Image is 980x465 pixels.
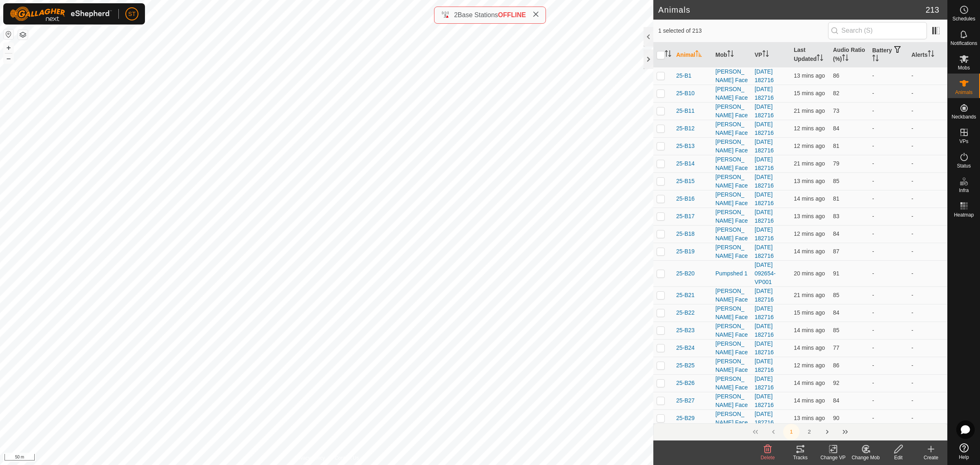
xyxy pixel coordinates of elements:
span: 27 Aug 2025, 5:34 pm [794,143,825,149]
td: - [908,190,947,208]
span: 85 [833,327,840,333]
span: 92 [833,380,840,386]
td: - [908,357,947,374]
span: 83 [833,213,840,219]
a: [DATE] 182716 [755,244,774,259]
span: 25-B14 [676,159,695,168]
span: 25-B10 [676,89,695,98]
img: Gallagher Logo [10,7,112,21]
button: Next Page [819,424,835,440]
div: Edit [882,454,915,461]
div: [PERSON_NAME] Face [715,304,748,322]
th: Animal [673,42,712,67]
a: Privacy Policy [294,454,325,462]
span: 213 [926,4,939,16]
span: 25-B18 [676,230,695,238]
span: 90 [833,415,840,421]
div: [PERSON_NAME] Face [715,120,748,137]
td: - [869,322,908,339]
div: Change VP [817,454,849,461]
a: [DATE] 182716 [755,358,774,373]
td: - [908,374,947,392]
a: Contact Us [335,454,359,462]
span: 25-B23 [676,326,695,335]
span: 25-B22 [676,309,695,317]
th: Alerts [908,42,947,67]
td: - [908,304,947,322]
th: Last Updated [791,42,830,67]
td: - [908,85,947,102]
td: - [869,120,908,137]
span: 27 Aug 2025, 5:31 pm [794,90,825,96]
td: - [869,85,908,102]
td: - [869,286,908,304]
span: 79 [833,160,840,167]
span: 25-B15 [676,177,695,186]
div: Change Mob [849,454,882,461]
a: [DATE] 182716 [755,191,774,206]
span: 27 Aug 2025, 5:34 pm [794,230,825,237]
button: + [4,43,13,53]
span: Heatmap [954,212,974,217]
button: Last Page [837,424,853,440]
p-sorticon: Activate to sort [665,51,671,58]
td: - [908,409,947,427]
div: [PERSON_NAME] Face [715,173,748,190]
div: [PERSON_NAME] Face [715,226,748,243]
a: [DATE] 182716 [755,411,774,426]
span: 91 [833,270,840,277]
span: 2 [454,11,458,18]
a: [DATE] 182716 [755,305,774,320]
div: Pumpshed 1 [715,269,748,278]
span: 81 [833,143,840,149]
span: 84 [833,397,840,404]
button: 2 [801,424,817,440]
span: 27 Aug 2025, 5:32 pm [794,397,825,404]
span: 25-B1 [676,72,691,80]
td: - [869,67,908,85]
span: 25-B24 [676,344,695,352]
span: VPs [959,139,968,144]
td: - [869,374,908,392]
div: [PERSON_NAME] Face [715,392,748,409]
span: 25-B16 [676,194,695,203]
div: [PERSON_NAME] Face [715,340,748,357]
span: Animals [955,90,973,95]
div: [PERSON_NAME] Face [715,138,748,155]
span: 27 Aug 2025, 5:25 pm [794,292,825,298]
a: [DATE] 182716 [755,121,774,136]
span: 27 Aug 2025, 5:34 pm [794,213,825,219]
th: VP [751,42,791,67]
span: 25-B17 [676,212,695,221]
span: Schedules [952,16,975,21]
a: [DATE] 092654-VP001 [755,262,775,285]
td: - [869,339,908,357]
p-sorticon: Activate to sort [817,56,823,62]
span: 84 [833,309,840,316]
span: Infra [959,188,969,193]
td: - [869,392,908,409]
td: - [869,208,908,225]
span: 27 Aug 2025, 5:32 pm [794,195,825,202]
td: - [908,102,947,120]
p-sorticon: Activate to sort [695,51,702,58]
td: - [908,120,947,137]
span: 84 [833,230,840,237]
p-sorticon: Activate to sort [727,51,734,58]
span: 27 Aug 2025, 5:33 pm [794,248,825,255]
a: [DATE] 182716 [755,323,774,338]
span: 82 [833,90,840,96]
span: Base Stations [458,11,498,18]
td: - [908,243,947,260]
span: 81 [833,195,840,202]
a: [DATE] 182716 [755,288,774,303]
span: 25-B20 [676,269,695,278]
span: OFFLINE [498,11,526,18]
span: 25-B25 [676,361,695,370]
a: [DATE] 182716 [755,209,774,224]
td: - [908,260,947,286]
span: 27 Aug 2025, 5:25 pm [794,160,825,167]
span: 85 [833,292,840,298]
span: 25-B21 [676,291,695,300]
td: - [869,172,908,190]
